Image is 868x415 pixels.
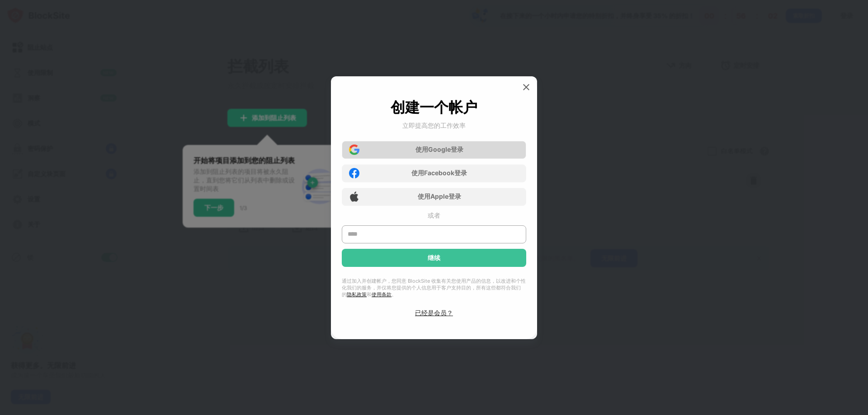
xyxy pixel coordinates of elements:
[415,145,451,153] font: 使用Google
[349,191,359,202] img: apple-icon.png
[418,192,448,200] font: 使用Apple
[347,291,367,298] a: 隐私政策
[349,145,359,155] img: google-icon.png
[367,291,372,298] font: 和
[428,254,440,261] font: 继续
[415,309,453,317] font: 已经是会员？
[454,169,467,177] font: 登录
[342,278,526,298] font: 通过加入并创建帐户，您同意 BlockSite 收集有关您使用产品的信息，以改进和个性化我们的服务，并仅将您提供的个人信息用于客户支持目的，所有这些都符合我们的
[391,98,477,116] font: 创建一个帐户
[372,291,392,298] a: 使用条款
[411,169,454,177] font: 使用Facebook
[402,121,466,129] font: 立即提高您的工作效率
[349,168,359,178] img: facebook-icon.png
[428,211,440,219] font: 或者
[451,145,463,153] font: 登录
[392,291,396,298] font: 。
[448,192,461,200] font: 登录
